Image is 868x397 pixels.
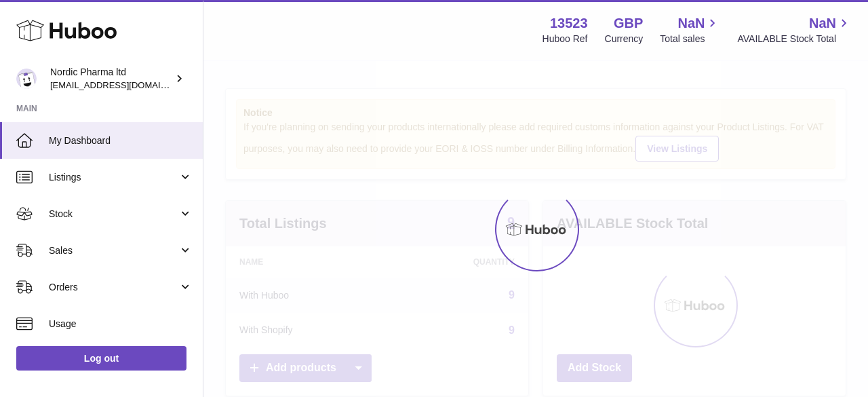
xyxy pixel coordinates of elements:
div: Nordic Pharma ltd [50,66,172,92]
strong: GBP [614,14,643,33]
span: Orders [49,281,178,294]
span: My Dashboard [49,134,193,147]
div: Currency [605,33,644,45]
span: Listings [49,171,178,184]
span: AVAILABLE Stock Total [737,33,852,45]
span: Stock [49,208,178,221]
div: Huboo Ref [542,33,588,45]
span: NaN [809,14,836,33]
a: NaN Total sales [660,14,720,45]
strong: 13523 [550,14,588,33]
span: Usage [49,318,193,330]
span: NaN [677,14,705,33]
img: internalAdmin-13523@internal.huboo.com [16,69,37,89]
a: NaN AVAILABLE Stock Total [737,14,852,45]
span: Sales [49,244,178,257]
span: Total sales [660,33,720,45]
a: Log out [16,346,186,371]
span: [EMAIL_ADDRESS][DOMAIN_NAME] [50,79,199,90]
